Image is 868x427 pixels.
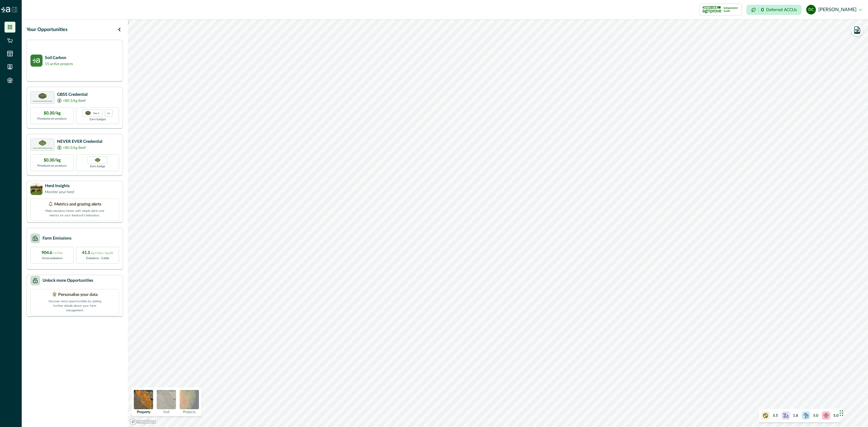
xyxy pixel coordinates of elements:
div: more credentials avaialble [105,109,113,117]
p: Your Opportunities [27,26,68,33]
img: soil preview [157,390,176,409]
p: Gross emissions [42,256,62,261]
iframe: Chat Widget [838,398,868,427]
p: Greenham NEVER EVER Beef Program [33,148,52,149]
p: Monitor your herd [45,189,74,195]
p: 41.5 [82,250,113,256]
button: certification logoIndependent Audit [700,4,742,16]
button: dylan cronje[PERSON_NAME] [806,2,862,17]
img: certification logo [39,140,46,146]
img: Greenham NEVER EVER certification badge [95,158,100,162]
span: t CO2e [53,252,63,255]
img: certification logo [85,111,91,115]
p: 1+ [107,111,110,115]
p: Independent Audit [724,7,739,13]
p: 5.0 [813,413,818,418]
a: Mapbox logo [130,418,156,425]
p: Earn badge [90,164,105,169]
p: 15 active projects [45,61,73,67]
p: Tier 1 [93,111,99,115]
img: certification logo [702,5,721,14]
p: Premiums on produce [37,164,67,168]
p: Herd Insights [45,183,74,189]
p: Premiums on produce [37,117,67,121]
p: 1.8 [793,413,798,418]
p: Projects [183,410,196,414]
img: Logo [1,7,10,12]
p: Unlock more Opportunities [42,278,93,284]
p: 904.6 [42,250,63,256]
p: Soil Carbon [45,55,73,61]
p: Farm Emissions [42,235,71,242]
p: Earn badges [90,117,106,122]
p: $0.30/kg [44,110,61,117]
p: 5.5 [773,413,778,418]
p: $0.30/kg [44,157,61,164]
p: +$0.3/kg Beef [63,145,86,150]
img: certification logo [39,93,46,99]
p: Greenham Beef Sustainability Standard [33,101,52,102]
p: Uncover more opportunities by adding further details about your farm management. [45,298,105,313]
p: 5.0 [833,413,838,418]
img: property preview [134,390,153,409]
p: Make decisions faster with simple alerts and metrics on your livestock’s behaviour. [45,208,105,218]
div: Drag [840,404,843,422]
p: Property [137,410,150,414]
p: Deferred ACCUs [766,8,797,12]
p: Personalise your data [58,292,98,298]
span: kg CO2e / kg LW [91,252,113,255]
img: projects preview [180,390,199,409]
p: +$0.3/kg Beef [63,98,86,103]
p: Emissions - Cattle [86,256,109,261]
p: Metrics and grazing alerts [54,201,101,208]
p: Soil [163,410,169,414]
p: NEVER EVER Credential [57,139,102,145]
p: 0 [761,8,764,12]
p: GBSS Credential [57,92,87,98]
